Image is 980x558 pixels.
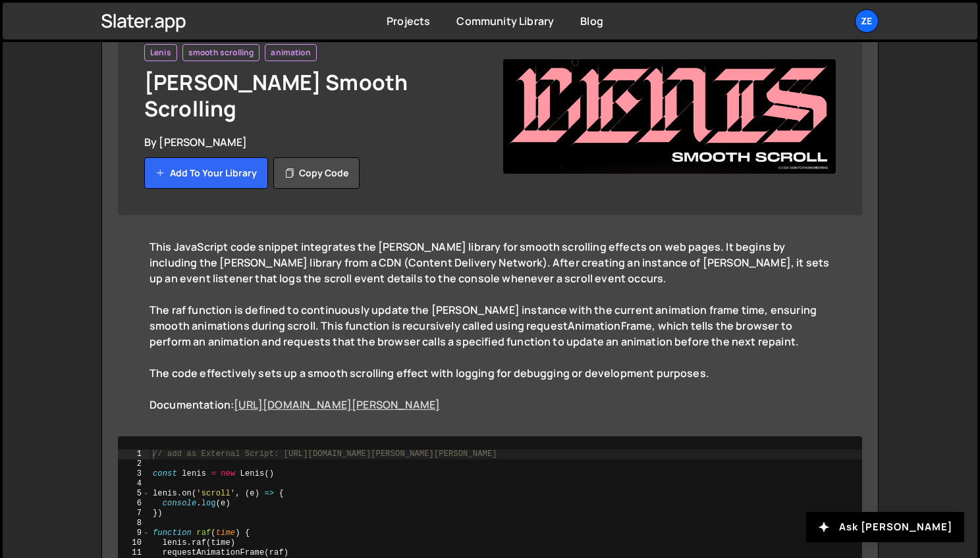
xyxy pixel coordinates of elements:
div: 7 [118,509,150,519]
img: Screenshot%202024-07-12%20at%201.16.56%E2%80%AFPM.png [503,59,836,174]
button: Ask [PERSON_NAME] [806,512,964,542]
span: smooth scrolling [188,47,254,58]
div: 11 [118,548,150,558]
button: Add to your library [144,157,268,189]
div: 2 [118,459,150,469]
span: animation [271,47,310,58]
div: 8 [118,519,150,528]
button: Copy code [273,157,360,189]
div: 6 [118,499,150,509]
a: [URL][DOMAIN_NAME][PERSON_NAME] [234,397,440,412]
a: Community Library [456,14,554,28]
a: Blog [580,14,603,28]
h1: [PERSON_NAME] Smooth Scrolling [144,69,477,122]
div: 10 [118,538,150,548]
div: 9 [118,528,150,538]
div: By [PERSON_NAME] [144,135,477,149]
div: 1 [118,449,150,459]
div: The code effectively sets up a smooth scrolling effect with logging for debugging or development ... [150,365,830,413]
div: 3 [118,469,150,479]
div: The raf function is defined to continuously update the [PERSON_NAME] instance with the current an... [150,302,830,365]
a: Ze [855,9,879,33]
span: Lenis [150,47,171,58]
a: Projects [387,14,430,28]
div: 4 [118,479,150,489]
div: This JavaScript code snippet integrates the [PERSON_NAME] library for smooth scrolling effects on... [150,239,830,286]
div: 5 [118,489,150,499]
